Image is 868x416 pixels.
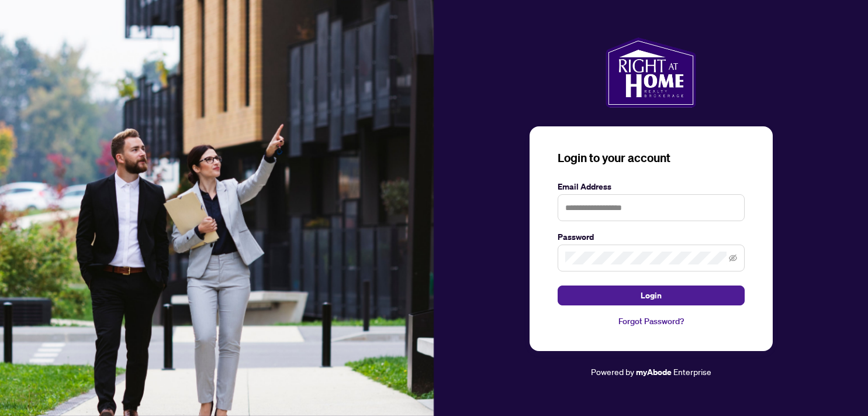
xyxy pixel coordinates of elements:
[591,366,634,377] span: Powered by
[558,315,745,328] a: Forgot Password?
[558,286,745,305] button: Login
[558,150,745,166] h3: Login to your account
[558,180,745,193] label: Email Address
[606,37,696,108] img: ma-logo
[558,231,745,243] label: Password
[636,366,672,379] a: myAbode
[641,286,662,305] span: Login
[673,366,711,377] span: Enterprise
[729,254,737,262] span: eye-invisible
